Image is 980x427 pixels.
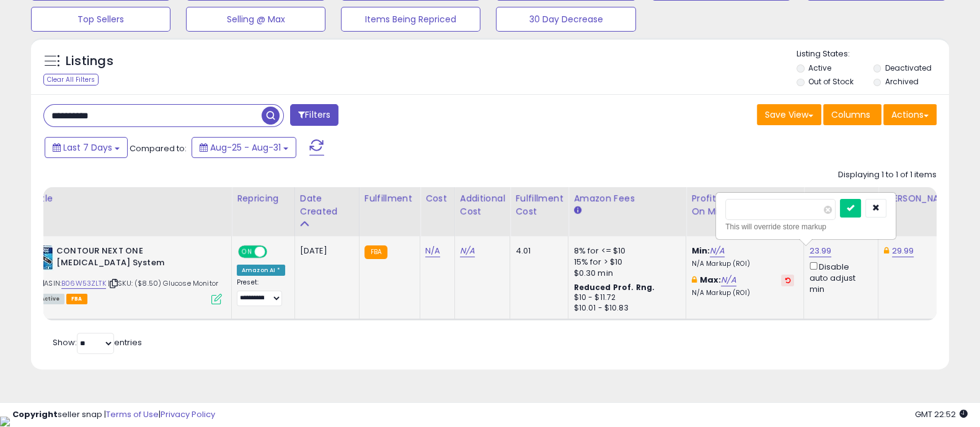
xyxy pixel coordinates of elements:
b: Reduced Prof. Rng. [573,282,655,293]
th: The percentage added to the cost of goods (COGS) that forms the calculator for Min & Max prices. [686,187,804,236]
div: Title [33,192,226,205]
span: 2025-09-8 22:52 GMT [915,408,968,420]
button: Items Being Repriced [341,7,480,32]
div: Fulfillment Cost [515,192,563,218]
div: $10 - $11.72 [573,293,676,303]
div: Fulfillment [364,192,415,205]
span: Aug-25 - Aug-31 [210,141,281,154]
span: ON [239,247,255,257]
a: N/A [710,245,725,257]
b: Min: [691,245,710,257]
div: [DATE] [300,245,350,257]
span: FBA [66,294,87,304]
span: Show: entries [53,337,142,348]
a: Privacy Policy [161,408,215,420]
label: Deactivated [885,63,931,73]
p: N/A Markup (ROI) [691,289,794,297]
span: Columns [831,108,870,121]
div: 8% for <= $10 [573,245,676,257]
h5: Listings [66,53,113,70]
a: Terms of Use [106,408,159,420]
label: Active [808,63,831,73]
small: FBA [364,245,387,259]
div: [PERSON_NAME] [883,192,957,205]
p: N/A Markup (ROI) [691,260,794,268]
span: | SKU: ($8.50) Glucose Monitor [108,278,218,288]
p: Listing States: [797,48,949,60]
span: Compared to: [130,143,187,154]
div: 15% for > $10 [573,257,676,268]
div: Amazon Fees [573,192,681,205]
div: 4.01 [515,245,558,257]
button: Last 7 Days [45,137,128,158]
button: 30 Day Decrease [496,7,635,32]
a: 29.99 [892,245,914,257]
div: seller snap | | [12,409,215,421]
div: Disable auto adjust min [809,260,868,295]
div: Date Created [300,192,354,218]
div: Profit [PERSON_NAME] on Min/Max [691,192,798,218]
span: All listings currently available for purchase on Amazon [36,294,64,304]
a: N/A [721,274,736,286]
button: Top Sellers [31,7,170,32]
div: Clear All Filters [43,74,99,86]
img: 41pNSdPxumL._SL40_.jpg [36,245,53,270]
div: $0.30 min [573,268,676,279]
div: Preset: [237,278,285,306]
label: Out of Stock [808,76,854,87]
span: OFF [265,247,285,257]
div: Displaying 1 to 1 of 1 items [838,169,937,181]
b: Max: [700,274,722,286]
div: This will override store markup [725,221,886,233]
button: Aug-25 - Aug-31 [192,137,296,158]
div: ASIN: [36,245,222,303]
div: $10.01 - $10.83 [573,303,676,314]
div: Additional Cost [460,192,505,218]
strong: Copyright [12,408,58,420]
a: 23.99 [809,245,831,257]
a: N/A [425,245,440,257]
span: Last 7 Days [63,141,112,154]
small: Amazon Fees. [573,205,581,216]
a: N/A [460,245,475,257]
b: CONTOUR NEXT ONE [MEDICAL_DATA] System [56,245,207,271]
button: Actions [883,104,937,125]
a: B06W53ZLTK [61,278,106,289]
div: Cost [425,192,449,205]
div: Repricing [237,192,289,205]
label: Archived [885,76,918,87]
button: Selling @ Max [186,7,325,32]
button: Save View [757,104,821,125]
button: Columns [823,104,881,125]
button: Filters [290,104,338,126]
div: Amazon AI * [237,265,285,276]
